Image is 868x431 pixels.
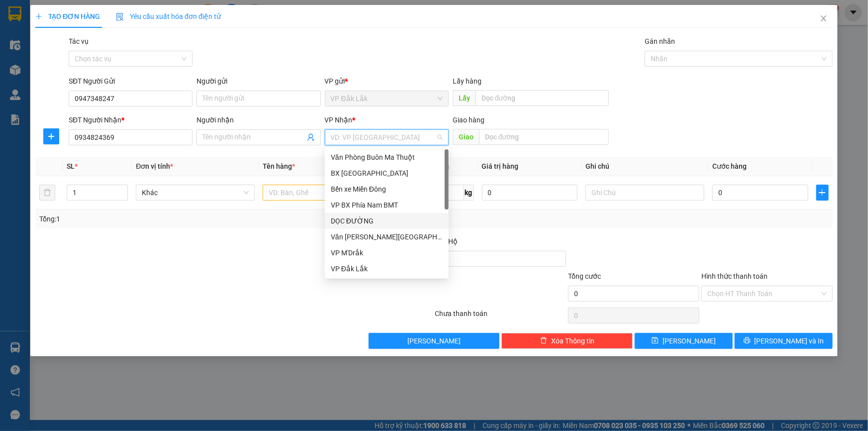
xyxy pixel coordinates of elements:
div: DỌC ĐƯỜNG [325,213,449,229]
span: Lấy [453,90,476,106]
span: Xóa Thông tin [551,335,594,346]
div: Tổng: 1 [39,214,335,224]
input: Dọc đường [476,90,609,106]
button: printer[PERSON_NAME] và In [735,333,833,349]
div: Bến xe Miền Đông [331,184,443,195]
div: BX Tây Ninh [325,165,449,181]
div: Văn Phòng Tân Phú [325,229,449,245]
input: Dọc đường [479,129,609,145]
div: VP gửi [325,76,449,87]
button: delete [39,185,55,201]
span: [PERSON_NAME] [407,335,461,346]
span: close [820,14,828,22]
div: Văn [PERSON_NAME][GEOGRAPHIC_DATA][PERSON_NAME] [331,231,443,242]
span: Giao [453,129,479,145]
input: 0 [482,185,578,201]
input: Ghi Chú [585,185,704,201]
span: kg [464,185,474,201]
span: [PERSON_NAME] [663,335,716,346]
span: printer [744,337,751,345]
div: Văn Phòng Buôn Ma Thuột [331,152,443,163]
label: Hình thức thanh toán [701,272,768,280]
div: Người nhận [196,114,320,125]
span: VP Nhận [325,116,353,124]
span: Giao hàng [453,116,484,124]
span: VP Đắk Lắk [331,91,443,106]
div: VP M'Drắk [325,245,449,261]
div: VP M'Drắk [331,247,443,258]
button: plus [43,128,59,144]
div: SĐT Người Gửi [69,76,193,87]
div: Bến xe Miền Đông [325,181,449,197]
span: Tổng cước [568,272,601,280]
img: icon [116,13,124,21]
span: Giá trị hàng [482,162,519,170]
span: plus [44,132,59,140]
span: [PERSON_NAME] và In [755,335,824,346]
span: SL [67,162,75,170]
div: VP Đắk Lắk [325,261,449,277]
div: Người gửi [196,76,320,87]
button: deleteXóa Thông tin [501,333,633,349]
div: SĐT Người Nhận [69,114,193,125]
span: plus [817,189,828,197]
button: Close [810,5,838,33]
button: plus [816,185,829,201]
span: delete [540,337,547,345]
div: Chưa thanh toán [434,308,568,325]
span: Khác [142,185,249,200]
div: VP Đắk Lắk [331,263,443,274]
span: Yêu cầu xuất hóa đơn điện tử [116,12,221,20]
button: [PERSON_NAME] [369,333,500,349]
span: Tên hàng [263,162,295,170]
span: Lấy hàng [453,77,482,85]
span: plus [35,13,42,20]
span: save [652,337,659,345]
label: Tác vụ [69,37,89,45]
button: save[PERSON_NAME] [635,333,733,349]
span: TẠO ĐƠN HÀNG [35,12,100,20]
input: VD: Bàn, Ghế [263,185,382,201]
span: Cước hàng [712,162,747,170]
span: user-add [307,133,315,141]
div: DỌC ĐƯỜNG [331,215,443,226]
div: BX [GEOGRAPHIC_DATA] [331,168,443,179]
div: VP BX Phía Nam BMT [325,197,449,213]
div: Văn Phòng Buôn Ma Thuột [325,149,449,165]
th: Ghi chú [581,157,708,176]
div: VP BX Phía Nam BMT [331,200,443,211]
label: Gán nhãn [645,37,675,45]
span: Đơn vị tính [136,162,173,170]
